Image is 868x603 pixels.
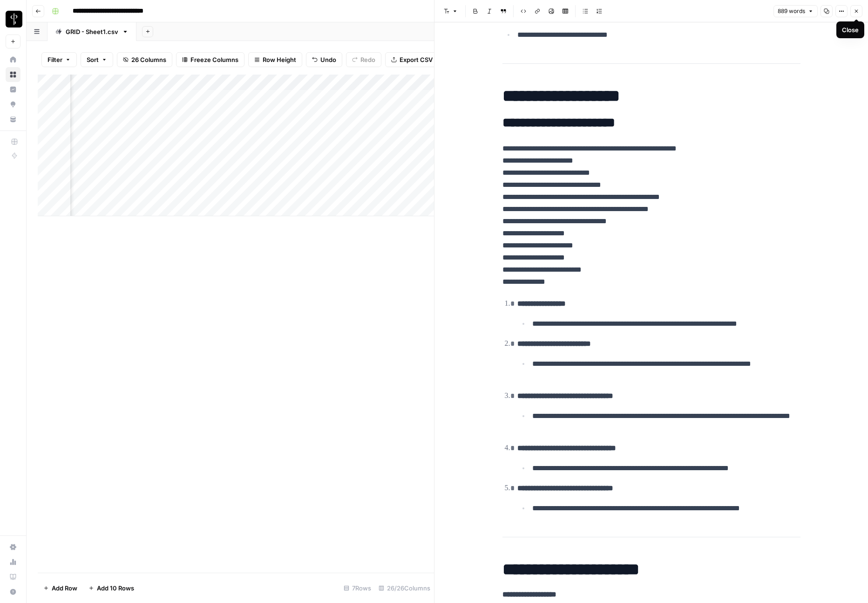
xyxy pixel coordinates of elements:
span: 26 Columns [131,55,166,64]
span: Redo [360,55,375,64]
a: Insights [6,82,20,97]
button: Help + Support [6,584,20,599]
a: Browse [6,67,20,82]
a: Settings [6,540,20,555]
span: 889 words [778,7,805,15]
div: 26/26 Columns [375,581,434,596]
button: Workspace: LP Production Workloads [6,7,20,31]
img: LP Production Workloads Logo [6,11,22,27]
button: Export CSV [385,52,439,67]
span: Add 10 Rows [97,583,134,593]
button: 26 Columns [117,52,172,67]
span: Add Row [52,583,77,593]
span: Sort [87,55,99,64]
button: Filter [41,52,77,67]
a: Home [6,52,20,67]
button: Freeze Columns [176,52,244,67]
a: Learning Hub [6,569,20,584]
button: 889 words [773,5,818,17]
button: Add 10 Rows [83,581,140,596]
button: Sort [81,52,113,67]
span: Freeze Columns [190,55,238,64]
button: Undo [306,52,342,67]
span: Undo [320,55,336,64]
a: Your Data [6,112,20,127]
a: GRID - Sheet1.csv [47,22,136,41]
button: Redo [346,52,381,67]
span: Row Height [263,55,296,64]
div: 7 Rows [340,581,375,596]
span: Export CSV [400,55,433,64]
button: Row Height [248,52,302,67]
button: Add Row [38,581,83,596]
a: Usage [6,555,20,569]
div: GRID - Sheet1.csv [66,27,118,36]
span: Filter [47,55,62,64]
a: Opportunities [6,97,20,112]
